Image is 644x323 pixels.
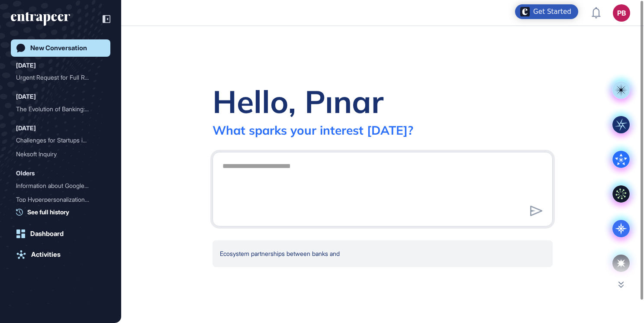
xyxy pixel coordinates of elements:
div: Hello, Pınar [213,82,383,121]
a: See full history [16,207,110,216]
button: PB [613,4,630,22]
div: Open Get Started checklist [515,4,578,19]
div: New Conversation [30,44,87,52]
div: Challenges for Startups i... [16,133,98,147]
div: What sparks your interest [DATE]? [213,123,413,138]
div: Ecosystem partnerships between banks and [213,240,553,267]
div: Olders [16,168,35,178]
div: Urgent Request for Full Report on Ecosystem Creation Between Banks, Startups, and Corporates [16,71,105,84]
div: The Evolution of Banking:... [16,102,98,116]
div: Urgent Request for Full R... [16,71,98,84]
div: [DATE] [16,91,36,102]
a: New Conversation [11,39,110,57]
div: Top Hyperpersonalization Use Cases in Banking [16,193,105,207]
div: [DATE] [16,60,36,71]
div: Dashboard [30,230,64,238]
a: Activities [11,246,110,263]
div: Get Started [533,7,571,16]
div: Neksoft Inquiry [16,147,98,161]
div: Activities [31,251,61,258]
img: launcher-image-alternative-text [520,7,530,16]
span: See full history [27,207,69,216]
div: Challenges for Startups in Connecting with Corporates [16,133,105,147]
div: entrapeer-logo [11,12,70,26]
div: Information about Google and its related entities [16,179,105,193]
div: Top Hyperpersonalization ... [16,193,98,207]
div: Information about Google ... [16,179,98,193]
a: Dashboard [11,225,110,242]
div: The Evolution of Banking: Strategies for Banks to Foster Ecosystems between Corporates and Startups [16,102,105,116]
div: Neksoft Inquiry [16,147,105,161]
div: [DATE] [16,123,36,133]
